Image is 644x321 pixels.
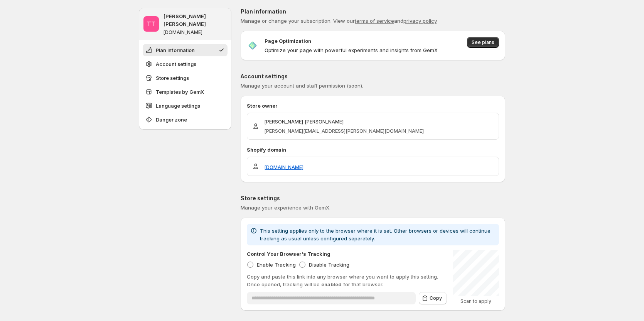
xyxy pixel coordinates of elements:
span: Enable Tracking [257,262,296,268]
p: [PERSON_NAME][EMAIL_ADDRESS][PERSON_NAME][DOMAIN_NAME] [264,127,424,135]
span: Store settings [156,74,189,82]
span: Plan information [156,46,195,54]
button: Account settings [143,58,228,70]
button: Language settings [143,100,228,112]
p: Account settings [241,73,505,80]
button: Store settings [143,72,228,84]
span: Templates by GemX [156,88,204,96]
span: enabled [321,281,342,287]
a: [DOMAIN_NAME] [264,163,303,171]
span: Danger zone [156,116,187,123]
button: Templates by GemX [143,86,228,98]
button: Danger zone [143,113,228,126]
span: See plans [472,39,494,46]
p: Page Optimization [265,37,311,45]
span: Account settings [156,60,196,68]
button: Plan information [143,44,228,56]
p: Shopify domain [247,146,499,154]
span: Manage your account and staff permission (soon). [241,83,363,89]
text: TT [147,20,155,28]
span: Language settings [156,102,200,110]
p: Store owner [247,102,499,110]
p: [PERSON_NAME] [PERSON_NAME] [264,118,424,125]
span: Disable Tracking [309,262,349,268]
span: Manage your experience with GemX. [241,204,330,211]
img: Page Optimization [247,40,258,51]
p: [DOMAIN_NAME] [164,29,202,35]
p: Scan to apply [453,298,499,304]
button: Copy [419,292,447,304]
p: Plan information [241,8,505,15]
p: Copy and paste this link into any browser where you want to apply this setting. Once opened, trac... [247,273,447,288]
p: Optimize your page with powerful experiments and insights from GemX [265,46,438,54]
span: This setting applies only to the browser where it is set. Other browsers or devices will continue... [260,228,491,242]
p: [PERSON_NAME] [PERSON_NAME] [164,12,227,28]
p: Control Your Browser's Tracking [247,250,330,258]
button: See plans [467,37,499,48]
p: Store settings [241,194,505,202]
span: Tanya Tanya [143,16,159,32]
a: privacy policy [403,18,437,24]
span: Manage or change your subscription. View our and . [241,18,438,24]
a: terms of service [355,18,394,24]
span: Copy [430,295,442,301]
